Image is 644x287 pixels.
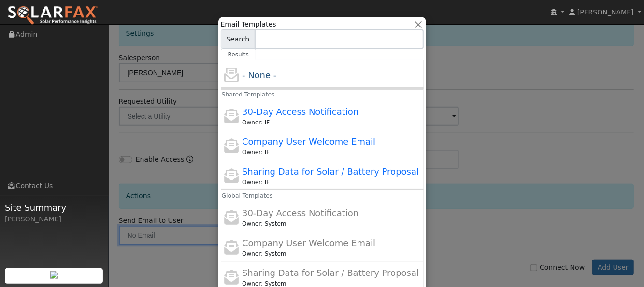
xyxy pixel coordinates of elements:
span: - None - [242,70,276,80]
div: Ian Finger [242,148,421,157]
div: Ian Finger [242,178,421,187]
span: Search [221,29,255,49]
h6: Shared Templates [215,88,229,102]
span: 30-Day Access Notification [242,107,358,117]
img: retrieve [50,271,58,279]
a: Results [221,49,257,60]
h6: Global Templates [215,189,229,203]
div: Leroy Coffman [242,219,421,228]
span: Company User Welcome Email [242,137,375,147]
div: Ian Finger [242,118,421,127]
span: Site Summary [5,201,103,214]
div: Leroy Coffman [242,249,421,258]
span: Email Templates [221,19,276,29]
span: 30-Day Access Notification [242,208,358,218]
span: Sharing Data for Solar / Battery Proposal [242,166,419,177]
span: Company User Welcome Email [242,238,375,248]
span: [PERSON_NAME] [577,8,634,16]
span: Sharing Data for Solar / Battery Proposal [242,268,419,278]
div: [PERSON_NAME] [5,214,103,224]
img: SolarFax [7,5,98,26]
